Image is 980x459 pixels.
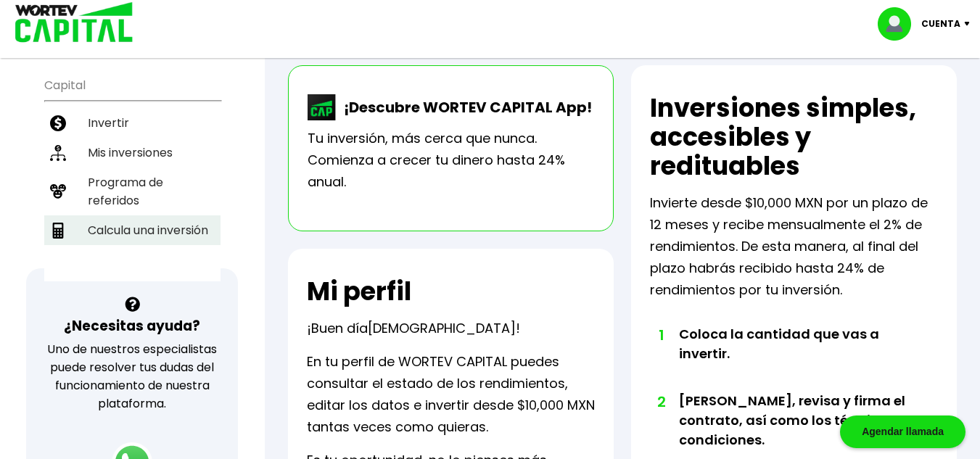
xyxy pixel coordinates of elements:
a: Mis inversiones [44,138,221,168]
img: icon-down [960,22,980,26]
h3: ¿Necesitas ayuda? [64,315,200,336]
p: Invierte desde $10,000 MXN por un plazo de 12 meses y recibe mensualmente el 2% de rendimientos. ... [650,192,938,301]
p: Uno de nuestros especialistas puede resolver tus dudas del funcionamiento de nuestra plataforma. [45,340,219,413]
h2: Inversiones simples, accesibles y redituables [650,94,938,181]
p: ¡Descubre WORTEV CAPITAL App! [337,96,592,118]
img: wortev-capital-app-icon [308,94,337,120]
img: recomiendanos-icon.9b8e9327.svg [50,183,66,199]
p: Tu inversión, más cerca que nunca. Comienza a crecer tu dinero hasta 24% anual. [308,128,594,193]
img: calculadora-icon.17d418c4.svg [50,223,66,239]
span: [DEMOGRAPHIC_DATA] [368,319,516,337]
div: Agendar llamada [840,415,965,448]
a: Calcula una inversión [44,215,221,245]
p: En tu perfil de WORTEV CAPITAL puedes consultar el estado de los rendimientos, editar los datos e... [307,351,595,438]
img: profile-image [878,7,921,41]
p: ¡Buen día ! [307,318,520,339]
a: Programa de referidos [44,168,221,215]
li: Coloca la cantidad que vas a invertir. [679,324,909,391]
h2: Mi perfil [307,277,411,306]
p: Cuenta [921,13,960,35]
img: invertir-icon.b3b967d7.svg [50,115,66,131]
ul: Capital [44,69,221,281]
span: 1 [657,324,664,346]
a: Invertir [44,108,221,138]
span: 2 [657,391,664,413]
img: inversiones-icon.6695dc30.svg [50,145,66,161]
